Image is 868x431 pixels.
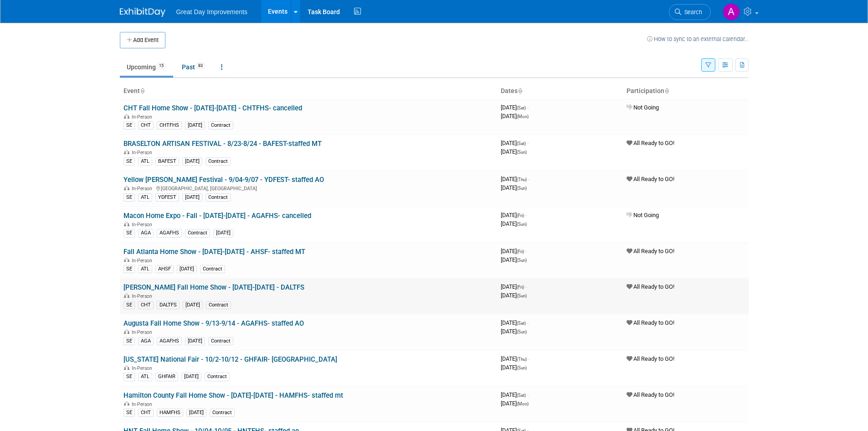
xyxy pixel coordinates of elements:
[501,319,529,326] span: [DATE]
[525,212,527,218] span: -
[517,141,526,146] span: (Sat)
[501,220,527,227] span: [DATE]
[723,3,740,21] img: Akeela Miller
[517,285,524,290] span: (Fri)
[176,8,247,16] span: Great Day Improvements
[156,62,166,69] span: 15
[517,258,527,263] span: (Sun)
[123,301,135,309] div: SE
[157,229,182,237] div: AGAFHS
[525,248,527,254] span: -
[205,157,231,166] div: Contract
[627,248,674,254] span: All Ready to GO!
[501,140,529,146] span: [DATE]
[627,283,674,290] span: All Ready to GO!
[627,355,674,362] span: All Ready to GO!
[138,121,154,130] div: CHT
[517,293,527,298] span: (Sun)
[132,329,155,335] span: In-Person
[181,373,201,381] div: [DATE]
[527,391,529,398] span: -
[123,337,135,345] div: SE
[132,150,155,156] span: In-Person
[517,114,529,119] span: (Mon)
[501,212,527,218] span: [DATE]
[175,58,212,76] a: Past83
[138,193,152,202] div: ATL
[123,391,343,400] a: Hamilton County Fall Home Show - [DATE]-[DATE] - HAMFHS- staffed mt
[123,355,337,363] a: [US_STATE] National Fair - 10/2-10/12 - GHFAIR- [GEOGRAPHIC_DATA]
[132,258,155,264] span: In-Person
[501,248,527,254] span: [DATE]
[517,213,524,218] span: (Fri)
[177,265,197,273] div: [DATE]
[185,229,210,237] div: Contract
[627,212,659,218] span: Not Going
[124,258,129,262] img: In-Person Event
[132,401,155,407] span: In-Person
[186,409,206,417] div: [DATE]
[627,176,674,182] span: All Ready to GO!
[213,229,233,237] div: [DATE]
[501,292,527,299] span: [DATE]
[138,265,152,273] div: ATL
[517,393,526,398] span: (Sat)
[138,373,152,381] div: ATL
[123,319,304,327] a: Augusta Fall Home Show - 9/13-9/14 - AGAFHS- staffed AO
[123,409,135,417] div: SE
[501,104,529,111] span: [DATE]
[155,193,179,202] div: YDFEST
[124,150,129,154] img: In-Person Event
[185,337,205,345] div: [DATE]
[517,186,527,191] span: (Sun)
[132,222,155,228] span: In-Person
[664,87,669,94] a: Sort by Participation Type
[120,8,165,17] img: ExhibitDay
[124,365,129,370] img: In-Person Event
[123,265,135,273] div: SE
[501,148,527,155] span: [DATE]
[205,373,230,381] div: Contract
[205,193,231,202] div: Contract
[497,83,623,99] th: Dates
[182,193,202,202] div: [DATE]
[517,249,524,254] span: (Fri)
[124,329,129,334] img: In-Person Event
[527,104,529,111] span: -
[124,401,129,406] img: In-Person Event
[123,184,493,192] div: [GEOGRAPHIC_DATA], [GEOGRAPHIC_DATA]
[157,409,183,417] div: HAMFHS
[155,157,179,166] div: BAFEST
[123,193,135,202] div: SE
[138,157,152,166] div: ATL
[501,328,527,335] span: [DATE]
[647,36,749,42] a: How to sync to an external calendar...
[527,319,529,326] span: -
[123,140,322,148] a: BRASELTON ARTISAN FESTIVAL - 8/23-8/24 - BAFEST-staffed MT
[681,9,702,16] span: Search
[517,321,526,326] span: (Sat)
[518,87,522,94] a: Sort by Start Date
[517,177,527,182] span: (Thu)
[120,58,173,76] a: Upcoming15
[123,176,324,184] a: Yellow [PERSON_NAME] Festival - 9/04-9/07 - YDFEST- staffed AO
[157,301,180,309] div: DALTFS
[517,401,529,406] span: (Mon)
[527,140,529,146] span: -
[124,222,129,226] img: In-Person Event
[138,301,154,309] div: CHT
[501,391,529,398] span: [DATE]
[123,157,135,166] div: SE
[501,283,527,290] span: [DATE]
[623,83,749,99] th: Participation
[517,365,527,370] span: (Sun)
[208,337,233,345] div: Contract
[200,265,225,273] div: Contract
[124,114,129,119] img: In-Person Event
[627,319,674,326] span: All Ready to GO!
[120,32,165,48] button: Add Event
[140,87,144,94] a: Sort by Event Name
[669,4,711,20] a: Search
[195,62,205,69] span: 83
[155,373,178,381] div: GHFAIR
